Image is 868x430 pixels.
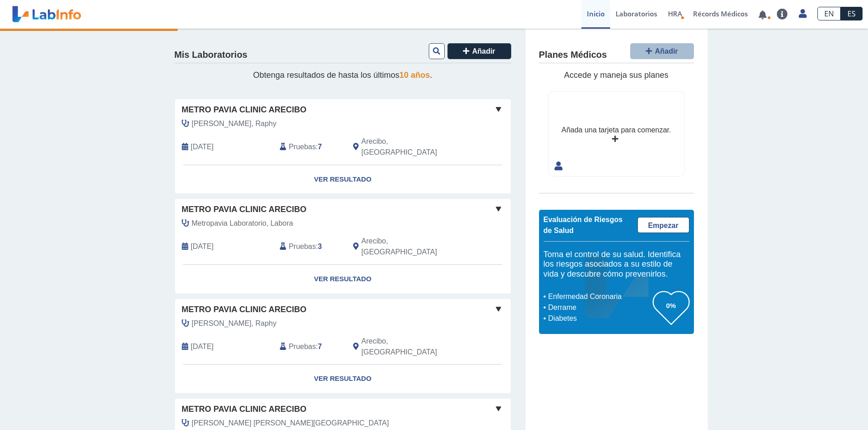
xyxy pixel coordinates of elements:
[175,265,511,293] a: Ver Resultado
[630,43,694,59] button: Añadir
[289,241,316,252] span: Pruebas
[361,136,462,158] span: Arecibo, PR
[447,43,511,59] button: Añadir
[182,304,307,316] span: Metro Pavia Clinic Arecibo
[539,50,607,61] h4: Planes Médicos
[175,165,511,194] a: Ver Resultado
[564,71,668,80] span: Accede y maneja sus planes
[668,9,682,18] span: HRA
[289,341,316,352] span: Pruebas
[273,336,346,358] div: :
[175,50,247,61] h4: Mis Laboratorios
[653,300,689,311] h3: 0%
[546,302,653,313] li: Derrame
[655,47,678,55] span: Añadir
[192,218,293,229] span: Metropavia Laboratorio, Labora
[318,143,322,151] b: 7
[361,336,462,358] span: Arecibo, PR
[273,136,346,158] div: :
[182,104,307,116] span: Metro Pavia Clinic Arecibo
[400,71,430,80] span: 10 años
[191,142,214,152] span: 2025-08-16
[472,47,495,55] span: Añadir
[182,403,307,415] span: Metro Pavia Clinic Arecibo
[191,341,214,352] span: 2025-05-14
[546,313,653,324] li: Diabetes
[841,7,863,20] a: ES
[318,243,322,250] b: 3
[253,71,432,80] span: Obtenga resultados de hasta los últimos .
[289,142,316,152] span: Pruebas
[561,125,671,136] div: Añada una tarjeta para comenzar.
[175,364,511,393] a: Ver Resultado
[546,291,653,302] li: Enfermedad Coronaria
[191,241,214,252] span: 2025-08-02
[192,318,277,329] span: Gonzalez Matos, Raphy
[787,395,858,420] iframe: Help widget launcher
[648,222,678,229] span: Empezar
[637,217,689,233] a: Empezar
[273,236,346,258] div: :
[318,343,322,350] b: 7
[192,418,389,429] span: Areizaga Montalvo, Marisol
[544,216,623,234] span: Evaluación de Riesgos de Salud
[182,203,307,216] span: Metro Pavia Clinic Arecibo
[544,250,689,279] h5: Toma el control de su salud. Identifica los riesgos asociados a su estilo de vida y descubre cómo...
[817,7,841,20] a: EN
[192,118,277,129] span: Gonzalez Matos, Raphy
[361,236,462,258] span: Arecibo, PR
